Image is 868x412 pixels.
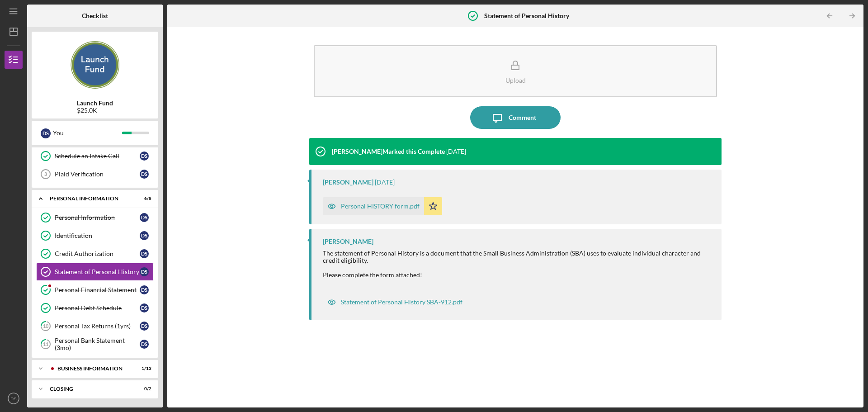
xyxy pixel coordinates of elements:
[36,263,154,281] a: Statement of Personal HistoryDS
[140,231,149,240] div: D S
[332,148,445,155] div: [PERSON_NAME] Marked this Complete
[36,208,154,227] a: Personal InformationDS
[41,128,51,138] div: D S
[135,366,151,371] div: 1 / 13
[446,148,466,155] time: 2025-03-27 15:33
[5,389,23,407] button: DS
[53,125,122,141] div: You
[36,335,154,353] a: 11Personal Bank Statement (3mo)DS
[50,386,129,392] div: CLOSING
[50,196,129,201] div: PERSONAL INFORMATION
[140,303,149,313] div: D S
[314,45,717,97] button: Upload
[55,337,140,351] div: Personal Bank Statement (3mo)
[36,317,154,335] a: 10Personal Tax Returns (1yrs)DS
[140,340,149,349] div: D S
[341,203,420,210] div: Personal HISTORY form.pdf
[470,106,561,129] button: Comment
[36,227,154,245] a: IdentificationDS
[36,245,154,263] a: Credit AuthorizationDS
[44,171,47,177] tspan: 3
[323,250,712,264] div: The statement of Personal History is a document that the Small Business Administration (SBA) uses...
[55,152,140,160] div: Schedule an Intake Call
[323,293,467,311] button: Statement of Personal History SBA-912.pdf
[32,36,158,90] img: Product logo
[55,170,140,178] div: Plaid Verification
[323,179,373,186] div: [PERSON_NAME]
[135,196,151,201] div: 6 / 8
[55,232,140,239] div: Identification
[77,107,113,114] div: $25.0K
[36,147,154,165] a: Schedule an Intake CallDS
[36,165,154,183] a: 3Plaid VerificationDS
[509,106,536,129] div: Comment
[135,386,151,392] div: 0 / 2
[341,298,462,306] div: Statement of Personal History SBA-912.pdf
[140,285,149,294] div: D S
[323,197,442,215] button: Personal HISTORY form.pdf
[82,12,108,19] b: Checklist
[36,281,154,299] a: Personal Financial StatementDS
[36,299,154,317] a: Personal Debt ScheduleDS
[140,267,149,276] div: D S
[55,268,140,275] div: Statement of Personal History
[375,179,395,186] time: 2025-03-27 15:33
[55,250,140,257] div: Credit Authorization
[140,170,149,179] div: D S
[43,341,48,347] tspan: 11
[55,286,140,294] div: Personal Financial Statement
[140,249,149,258] div: D S
[505,77,526,84] div: Upload
[77,99,113,107] b: Launch Fund
[43,323,49,329] tspan: 10
[140,322,149,331] div: D S
[323,238,373,245] div: [PERSON_NAME]
[140,213,149,222] div: D S
[10,396,16,401] text: DS
[323,271,712,279] div: Please complete the form attached!
[55,214,140,221] div: Personal Information
[55,304,140,312] div: Personal Debt Schedule
[484,12,569,19] b: Statement of Personal History
[140,152,149,161] div: D S
[55,322,140,330] div: Personal Tax Returns (1yrs)
[57,366,129,371] div: BUSINESS INFORMATION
